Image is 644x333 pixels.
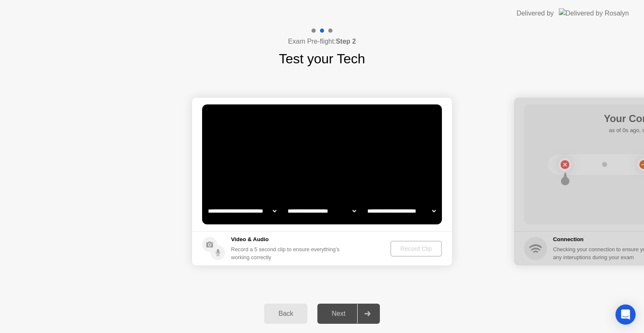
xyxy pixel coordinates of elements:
[366,203,437,219] select: Available microphones
[267,310,305,317] div: Back
[264,304,307,324] button: Back
[206,203,278,219] select: Available cameras
[317,304,380,324] button: Next
[286,203,358,219] select: Available speakers
[288,36,356,47] h4: Exam Pre-flight:
[615,304,636,325] div: Open Intercom Messenger
[336,38,356,45] b: Step 2
[279,49,365,69] h1: Test your Tech
[559,8,629,18] img: Delivered by Rosalyn
[517,8,554,18] div: Delivered by
[231,235,343,244] h5: Video & Audio
[394,245,439,252] div: Record Clip
[320,310,357,317] div: Next
[390,241,442,257] button: Record Clip
[231,245,343,261] div: Record a 5 second clip to ensure everything’s working correctly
